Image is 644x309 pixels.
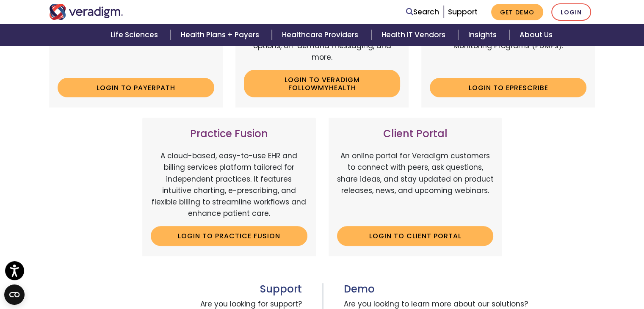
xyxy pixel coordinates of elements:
[171,24,272,46] a: Health Plans + Payers
[272,24,371,46] a: Healthcare Providers
[244,70,401,97] a: Login to Veradigm FollowMyHealth
[551,3,591,21] a: Login
[509,24,563,46] a: About Us
[406,6,439,18] a: Search
[49,283,302,295] h3: Support
[337,128,494,140] h3: Client Portal
[337,150,494,219] p: An online portal for Veradigm customers to connect with peers, ask questions, share ideas, and st...
[151,150,307,219] p: A cloud-based, easy-to-use EHR and billing services platform tailored for independent practices. ...
[49,4,123,20] img: Veradigm logo
[100,24,171,46] a: Life Sciences
[58,78,214,97] a: Login to Payerpath
[482,248,634,299] iframe: Drift Chat Widget
[448,7,478,17] a: Support
[430,78,586,97] a: Login to ePrescribe
[337,226,494,246] a: Login to Client Portal
[151,128,307,140] h3: Practice Fusion
[491,4,543,20] a: Get Demo
[4,284,25,305] button: Open CMP widget
[344,283,595,295] h3: Demo
[371,24,458,46] a: Health IT Vendors
[458,24,509,46] a: Insights
[151,226,307,246] a: Login to Practice Fusion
